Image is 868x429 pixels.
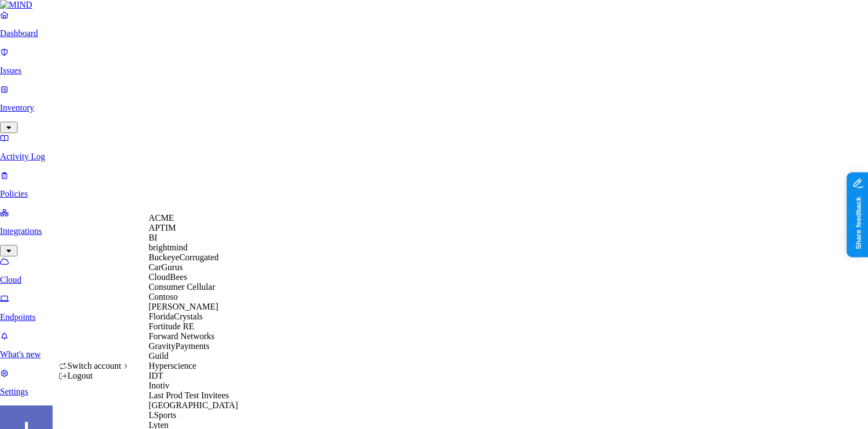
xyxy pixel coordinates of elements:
[149,410,176,420] span: LSports
[149,331,214,341] span: Forward Networks
[149,341,209,351] span: GravityPayments
[149,322,194,331] span: Fortitude RE
[149,292,178,301] span: Contoso
[149,351,168,361] span: Guild
[149,253,219,262] span: BuckeyeCorrugated
[149,381,169,390] span: Inotiv
[149,282,215,291] span: Consumer Cellular
[149,312,203,321] span: FloridaCrystals
[59,371,130,381] div: Logout
[149,302,218,311] span: [PERSON_NAME]
[149,233,157,242] span: BI
[149,272,187,282] span: CloudBees
[149,401,238,410] span: [GEOGRAPHIC_DATA]
[67,361,121,370] span: Switch account
[149,243,187,252] span: brightmind
[149,391,229,400] span: Last Prod Test Invitees
[149,361,196,370] span: Hyperscience
[149,262,182,272] span: CarGurus
[149,223,176,232] span: APTIM
[149,371,163,380] span: IDT
[149,213,174,222] span: ACME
